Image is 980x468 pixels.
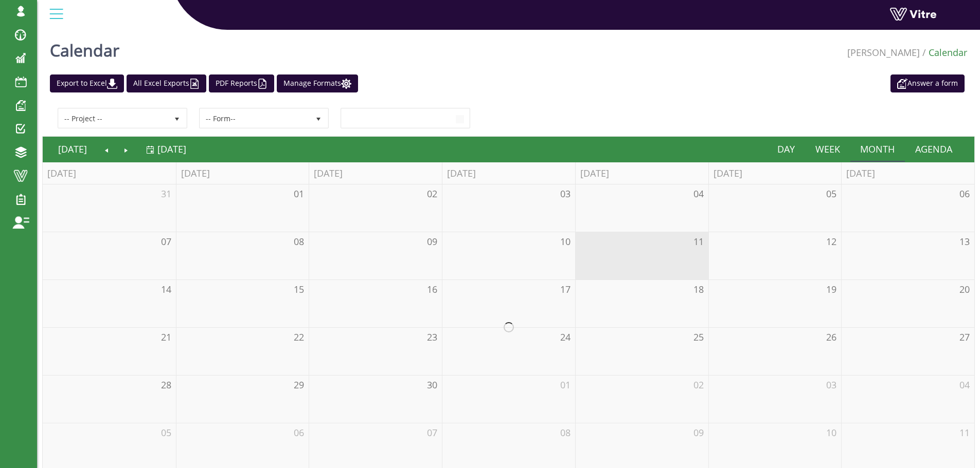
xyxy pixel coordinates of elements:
span: select [309,109,328,127]
span: select [451,109,469,127]
a: [PERSON_NAME] [847,46,920,59]
a: Day [767,137,805,161]
th: [DATE] [176,162,309,184]
th: [DATE] [841,162,974,184]
a: Week [805,137,850,161]
a: Export to Excel [50,74,124,92]
img: cal_excel.png [189,79,200,89]
a: Agenda [905,137,963,161]
th: [DATE] [442,162,575,184]
span: -- Project -- [59,109,168,127]
a: All Excel Exports [127,74,206,92]
a: Month [850,137,905,161]
img: appointment_white2.png [897,79,907,89]
a: Previous [97,137,117,161]
li: Calendar [920,46,967,60]
th: [DATE] [575,162,708,184]
th: [DATE] [43,162,176,184]
th: [DATE] [309,162,442,184]
a: Manage Formats [277,74,358,92]
a: PDF Reports [209,74,274,92]
span: select [168,109,186,127]
span: [DATE] [157,143,186,155]
span: -- Form-- [200,109,309,127]
img: cal_pdf.png [257,79,268,89]
img: cal_settings.png [341,79,351,89]
img: cal_download.png [107,79,117,89]
a: Answer a form [890,74,965,92]
th: [DATE] [708,162,842,184]
a: Next [116,137,136,161]
a: [DATE] [146,137,186,161]
h1: Calendar [50,26,119,69]
a: [DATE] [48,137,97,161]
